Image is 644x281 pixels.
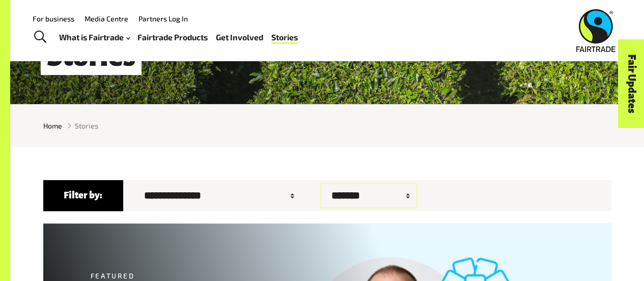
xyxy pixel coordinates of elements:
a: Toggle Search [27,24,52,50]
a: Media Centre [85,14,128,23]
a: Home [43,120,62,131]
span: Stories [75,120,98,131]
a: Fairtrade Products [137,30,208,44]
a: For business [33,14,74,23]
h6: Filter by: [43,180,124,211]
div: Featured [91,271,327,281]
a: Get Involved [216,30,263,44]
a: Stories [271,30,298,44]
img: Fairtrade Australia New Zealand logo [576,9,615,52]
a: What is Fairtrade [59,30,130,44]
a: Partners Log In [138,14,188,23]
